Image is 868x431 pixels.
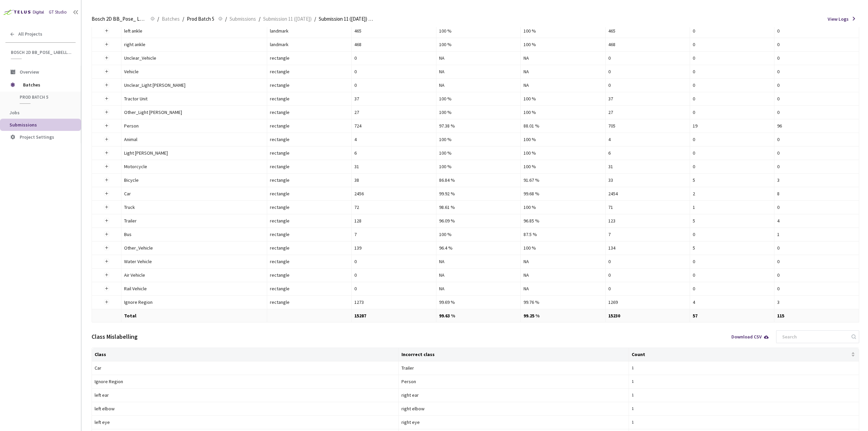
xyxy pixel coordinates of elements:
[160,15,181,22] a: Batches
[354,271,433,279] div: 0
[20,134,54,140] span: Project Settings
[270,109,349,116] div: rectangle
[608,217,687,224] div: 123
[693,68,771,75] div: 0
[608,271,687,279] div: 0
[270,95,349,102] div: rectangle
[182,15,184,23] li: /
[693,109,771,116] div: 0
[608,81,687,89] div: 0
[608,149,687,157] div: 6
[524,203,602,211] div: 100 %
[354,285,433,292] div: 0
[632,406,643,412] span: 1
[439,136,518,143] div: 100 %
[524,231,602,238] div: 87.5 %
[439,95,518,102] div: 100 %
[693,176,771,184] div: 5
[608,176,687,184] div: 33
[124,298,199,306] div: Ignore Region
[777,176,856,184] div: 3
[439,149,518,157] div: 100 %
[270,68,349,75] div: rectangle
[9,122,37,128] span: Submissions
[608,54,687,62] div: 0
[632,378,643,385] span: 1
[20,69,39,75] span: Overview
[439,54,518,62] div: NA
[524,244,602,252] div: 100 %
[270,176,349,184] div: rectangle
[524,136,602,143] div: 100 %
[777,41,856,48] div: 0
[608,109,687,116] div: 27
[124,271,199,279] div: Air Vehicle
[777,231,856,238] div: 1
[608,41,687,48] div: 468
[693,81,771,89] div: 0
[23,78,70,92] span: Batches
[104,123,109,129] button: Expand row
[270,271,349,279] div: rectangle
[187,15,214,23] span: Prod Batch 5
[354,163,433,170] div: 31
[352,309,436,322] td: 15287
[608,231,687,238] div: 7
[439,203,518,211] div: 98.61 %
[777,149,856,157] div: 0
[439,163,518,170] div: 100 %
[524,217,602,224] div: 96.85 %
[693,258,771,265] div: 0
[121,309,267,322] td: Total
[693,231,771,238] div: 0
[104,204,109,210] button: Expand row
[104,150,109,156] button: Expand row
[18,31,42,37] span: All Projects
[124,258,199,265] div: Water Vehicle
[608,27,687,35] div: 465
[632,392,643,398] span: 1
[270,27,349,35] div: landmark
[777,68,856,75] div: 0
[439,258,518,265] div: NA
[777,95,856,102] div: 0
[270,217,349,224] div: rectangle
[270,54,349,62] div: rectangle
[524,176,602,184] div: 91.67 %
[354,41,433,48] div: 468
[124,95,199,102] div: Tractor Unit
[270,122,349,130] div: rectangle
[524,271,602,279] div: NA
[124,244,199,252] div: Other_Vehicle
[693,203,771,211] div: 1
[104,137,109,142] button: Expand row
[354,109,433,116] div: 27
[124,136,199,143] div: Animal
[608,190,687,197] div: 2454
[104,110,109,115] button: Expand row
[439,298,518,306] div: 99.69 %
[354,258,433,265] div: 0
[777,122,856,130] div: 96
[693,54,771,62] div: 0
[524,122,602,130] div: 88.01 %
[354,27,433,35] div: 465
[439,41,518,48] div: 100 %
[354,81,433,89] div: 0
[778,331,850,343] input: Search
[104,259,109,264] button: Expand row
[608,95,687,102] div: 37
[693,27,771,35] div: 0
[354,190,433,197] div: 2456
[693,285,771,292] div: 0
[354,203,433,211] div: 72
[439,27,518,35] div: 100 %
[162,15,180,23] span: Batches
[354,68,433,75] div: 0
[354,298,433,306] div: 1273
[95,364,169,372] div: Car
[104,286,109,291] button: Expand row
[124,217,199,224] div: Trailer
[104,191,109,196] button: Expand row
[11,50,72,55] span: Bosch 2D BB_Pose_ Labelling (2025)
